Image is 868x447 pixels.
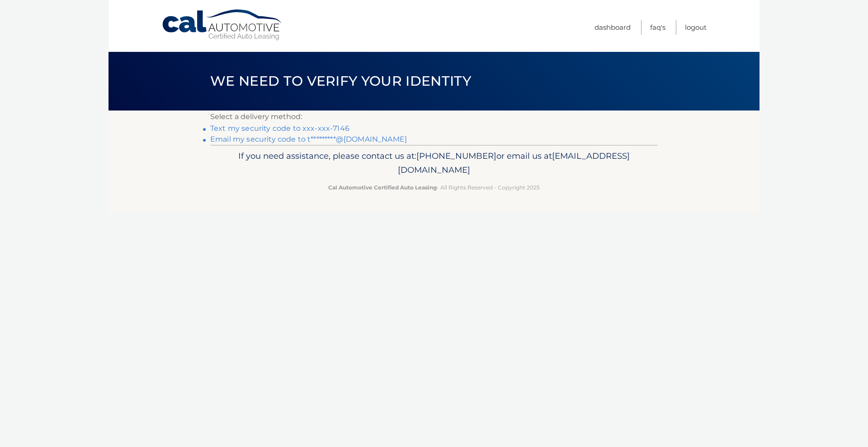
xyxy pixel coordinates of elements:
[161,9,283,41] a: Cal Automotive
[328,184,437,191] strong: Cal Automotive Certified Auto Leasing
[685,20,707,35] a: Logout
[210,111,658,123] p: Select a delivery method:
[594,20,631,35] a: Dashboard
[650,20,665,35] a: FAQ's
[216,183,652,192] p: - All Rights Reserved - Copyright 2025
[416,151,496,161] span: [PHONE_NUMBER]
[210,124,349,133] a: Text my security code to xxx-xxx-7146
[216,149,652,178] p: If you need assistance, please contact us at: or email us at
[210,73,471,89] span: We need to verify your identity
[210,135,407,143] a: Email my security code to t*********@[DOMAIN_NAME]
